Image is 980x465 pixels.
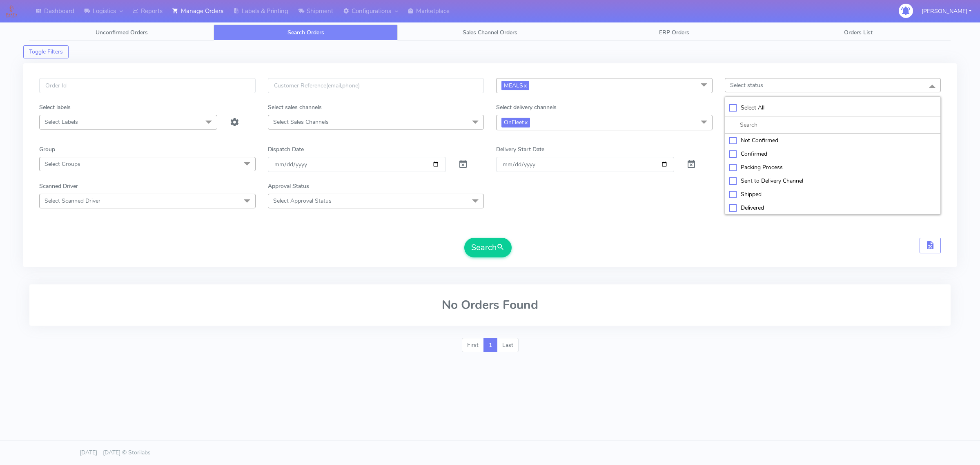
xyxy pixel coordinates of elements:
button: Search [464,238,512,257]
label: Delivery Start Date [496,145,544,154]
label: Select labels [39,103,71,112]
div: Confirmed [729,150,937,158]
button: Toggle Filters [23,45,69,58]
span: Select Approval Status [273,197,332,205]
input: Order Id [39,78,256,93]
div: Delivered [729,203,937,212]
span: Select Scanned Driver [45,197,100,205]
span: MEALS [501,81,529,90]
div: Shipped [729,190,937,199]
span: ERP Orders [659,29,689,36]
div: Not Confirmed [729,136,937,145]
div: Sent to Delivery Channel [729,177,937,185]
ul: Tabs [29,25,951,40]
span: Unconfirmed Orders [96,29,148,36]
a: x [523,81,527,89]
span: Select Labels [45,118,78,126]
label: Select sales channels [268,103,322,112]
label: Scanned Driver [39,182,78,190]
span: Select Sales Channels [273,118,329,126]
span: Search Orders [287,29,324,36]
span: Select Groups [45,160,80,168]
span: Orders List [844,29,873,36]
a: 1 [483,338,497,353]
a: x [524,118,528,126]
span: Sales Channel Orders [463,29,517,36]
label: Dispatch Date [268,145,304,154]
input: Customer Reference(email,phone) [268,78,484,93]
div: Select All [729,103,937,112]
label: Approval Status [268,182,309,190]
input: multiselect-search [729,121,937,129]
label: Group [39,145,55,154]
label: Select delivery channels [496,103,557,112]
h2: No Orders Found [39,298,941,312]
span: OnFleet [501,118,530,127]
div: Packing Process [729,163,937,172]
span: Select status [730,81,763,89]
button: [PERSON_NAME] [915,3,978,20]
